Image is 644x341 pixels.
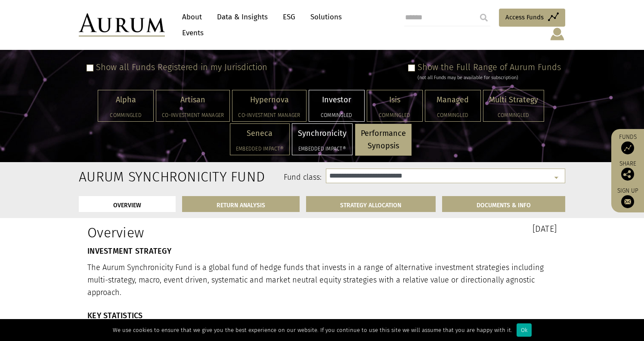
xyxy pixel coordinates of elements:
[306,196,436,212] a: STRATEGY ALLOCATION
[616,133,640,154] a: Funds
[182,196,300,212] a: RETURN ANALYSIS
[549,27,565,41] img: account-icon.svg
[162,172,322,183] label: Fund class:
[238,113,300,118] h5: Co-investment Manager
[298,146,347,151] h5: Embedded Impact®
[87,246,171,256] strong: INVESTMENT STRATEGY
[418,74,561,82] div: (not all Funds may be available for subscription)
[162,94,224,106] p: Artisan
[616,187,640,208] a: Sign up
[315,94,359,106] p: Investor
[87,311,143,320] strong: KEY STATISTICS
[104,113,148,118] h5: Commingled
[489,113,538,118] h5: Commingled
[431,113,475,118] h5: Commingled
[373,94,417,106] p: Isis
[616,161,640,181] div: Share
[238,94,300,106] p: Hypernova
[361,127,406,152] p: Performance Synopsis
[442,196,565,212] a: DOCUMENTS & INFO
[178,9,206,25] a: About
[621,168,634,181] img: Share this post
[79,169,149,185] h2: Aurum Synchronicity Fund
[236,146,284,151] h5: Embedded Impact®
[431,94,475,106] p: Managed
[178,25,204,41] a: Events
[162,113,224,118] h5: Co-investment Manager
[104,94,148,106] p: Alpha
[315,113,359,118] h5: Commingled
[79,13,165,37] img: Aurum
[96,62,267,72] label: Show all Funds Registered in my Jurisdiction
[328,224,557,233] h3: [DATE]
[279,9,300,25] a: ESG
[87,224,316,241] h1: Overview
[475,9,492,26] input: Submit
[236,127,284,140] p: Seneca
[621,141,634,154] img: Access Funds
[298,127,347,140] p: Synchronicity
[87,261,557,298] p: The Aurum Synchronicity Fund is a global fund of hedge funds that invests in a range of alternati...
[373,113,417,118] h5: Commingled
[505,12,544,22] span: Access Funds
[517,323,532,337] div: Ok
[418,62,561,72] label: Show the Full Range of Aurum Funds
[621,195,634,208] img: Sign up to our newsletter
[489,94,538,106] p: Multi Strategy
[499,9,565,27] a: Access Funds
[306,9,346,25] a: Solutions
[213,9,272,25] a: Data & Insights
